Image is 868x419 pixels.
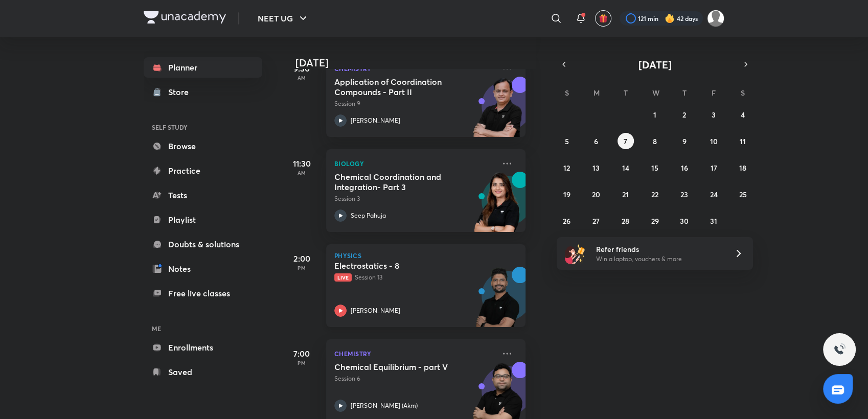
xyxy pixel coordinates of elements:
abbr: Wednesday [652,88,659,98]
p: PM [281,265,322,271]
abbr: Saturday [741,88,745,98]
button: October 28, 2025 [618,213,634,229]
button: October 18, 2025 [735,159,751,176]
a: Browse [144,136,262,156]
p: Session 9 [334,99,495,108]
h6: Refer friends [596,244,722,254]
img: ttu [833,343,846,356]
button: October 22, 2025 [647,186,663,202]
button: October 30, 2025 [676,213,692,229]
abbr: October 14, 2025 [622,163,629,173]
a: Doubts & solutions [144,234,262,254]
a: Store [144,82,262,102]
abbr: Sunday [565,88,569,98]
a: Enrollments [144,337,262,358]
p: PM [281,360,322,366]
abbr: Tuesday [624,88,628,98]
img: referral [565,243,585,264]
button: October 1, 2025 [647,106,663,123]
p: [PERSON_NAME] (Akm) [351,401,418,410]
img: streak [665,13,675,24]
abbr: October 30, 2025 [680,216,689,226]
button: October 27, 2025 [588,213,604,229]
abbr: Monday [593,88,600,98]
abbr: October 5, 2025 [565,136,569,146]
button: October 4, 2025 [735,106,751,123]
button: October 2, 2025 [676,106,692,123]
button: October 26, 2025 [559,213,575,229]
a: Notes [144,259,262,279]
button: October 10, 2025 [705,133,722,149]
a: Free live classes [144,283,262,304]
button: October 8, 2025 [647,133,663,149]
span: [DATE] [638,58,672,72]
a: Planner [144,57,262,78]
abbr: October 8, 2025 [653,136,657,146]
h5: Electrostatics - 8 [334,261,462,271]
p: Win a laptop, vouchers & more [596,254,722,264]
abbr: October 4, 2025 [741,110,745,120]
abbr: October 23, 2025 [680,190,688,199]
h5: Chemical Coordination and Integration- Part 3 [334,172,462,192]
button: October 17, 2025 [705,159,722,176]
span: Live [334,273,352,282]
abbr: October 11, 2025 [740,136,746,146]
a: Tests [144,185,262,205]
h5: 11:30 [281,157,322,170]
abbr: October 6, 2025 [594,136,598,146]
a: Saved [144,362,262,382]
p: [PERSON_NAME] [351,116,400,125]
button: October 7, 2025 [618,133,634,149]
p: Session 3 [334,194,495,203]
a: Company Logo [144,11,226,26]
h5: Application of Coordination Compounds - Part II [334,77,462,97]
abbr: October 31, 2025 [710,216,717,226]
button: [DATE] [571,57,739,72]
abbr: Thursday [682,88,686,98]
h6: SELF STUDY [144,119,262,136]
abbr: Friday [712,88,716,98]
button: October 11, 2025 [735,133,751,149]
abbr: October 29, 2025 [651,216,658,226]
button: October 13, 2025 [588,159,604,176]
a: Practice [144,160,262,181]
button: October 20, 2025 [588,186,604,202]
p: Chemistry [334,347,495,360]
abbr: October 27, 2025 [592,216,600,226]
p: AM [281,75,322,81]
p: Session 13 [334,273,495,282]
p: Physics [334,252,517,259]
button: October 6, 2025 [588,133,604,149]
abbr: October 17, 2025 [710,163,717,173]
abbr: October 13, 2025 [592,163,600,173]
abbr: October 25, 2025 [739,190,747,199]
abbr: October 10, 2025 [710,136,717,146]
abbr: October 26, 2025 [563,216,570,226]
button: October 5, 2025 [559,133,575,149]
abbr: October 15, 2025 [651,163,658,173]
button: October 31, 2025 [705,213,722,229]
abbr: October 19, 2025 [563,190,570,199]
abbr: October 20, 2025 [592,190,600,199]
img: unacademy [469,267,526,337]
div: Store [168,86,195,98]
h5: 7:00 [281,347,322,360]
button: NEET UG [252,8,315,29]
button: October 24, 2025 [705,186,722,202]
a: Playlist [144,209,262,230]
abbr: October 1, 2025 [653,110,656,120]
abbr: October 7, 2025 [624,136,627,146]
abbr: October 2, 2025 [682,110,686,120]
abbr: October 24, 2025 [710,190,717,199]
img: unacademy [469,77,526,147]
abbr: October 28, 2025 [622,216,629,226]
button: October 21, 2025 [618,186,634,202]
button: October 12, 2025 [559,159,575,176]
button: October 9, 2025 [676,133,692,149]
img: Company Logo [144,11,226,24]
abbr: October 9, 2025 [682,136,686,146]
abbr: October 3, 2025 [712,110,716,120]
p: AM [281,170,322,176]
button: October 15, 2025 [647,159,663,176]
button: avatar [595,10,611,27]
